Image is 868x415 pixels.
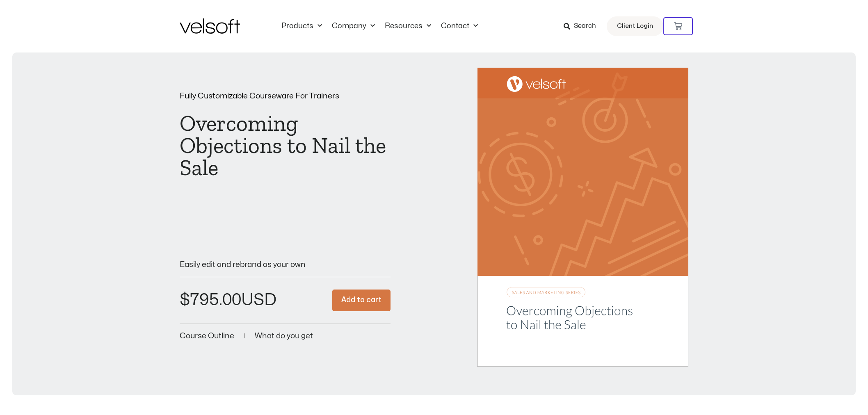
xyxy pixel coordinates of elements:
a: Search [564,19,602,33]
a: What do you get [255,332,313,340]
bdi: 795.00 [180,292,241,308]
span: $ [180,292,190,308]
button: Add to cart [332,290,391,311]
h1: Overcoming Objections to Nail the Sale [180,112,391,179]
a: ContactMenu Toggle [436,22,483,31]
a: Course Outline [180,332,234,340]
nav: Menu [276,22,483,31]
a: Client Login [607,16,663,36]
a: CompanyMenu Toggle [327,22,380,31]
img: Second Product Image [477,68,688,367]
a: ProductsMenu Toggle [276,22,327,31]
span: Search [574,21,596,32]
p: Fully Customizable Courseware For Trainers [180,92,391,100]
img: Velsoft Training Materials [180,18,240,34]
span: Client Login [617,21,653,32]
a: ResourcesMenu Toggle [380,22,436,31]
p: Easily edit and rebrand as your own [180,261,391,269]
